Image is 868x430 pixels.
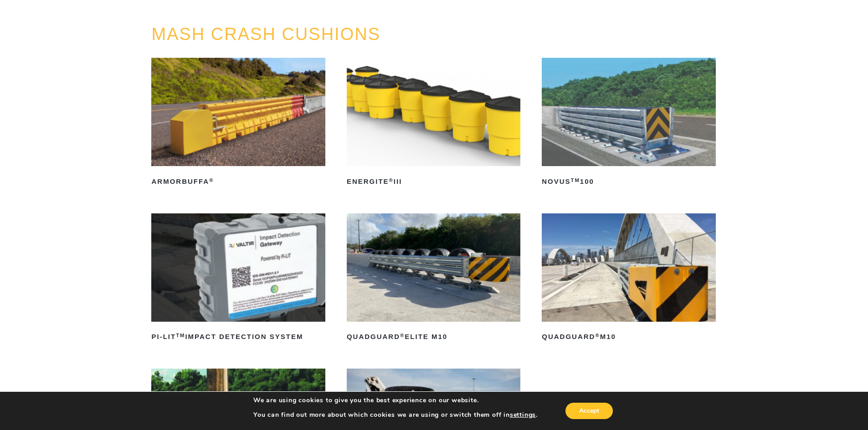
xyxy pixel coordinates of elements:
[151,213,325,344] a: PI-LITTMImpact Detection System
[347,213,520,344] a: QuadGuard®Elite M10
[400,333,405,338] sup: ®
[389,177,394,183] sup: ®
[347,174,520,189] h2: ENERGITE III
[347,58,520,189] a: ENERGITE®III
[565,403,613,419] button: Accept
[151,25,380,44] a: MASH CRASH CUSHIONS
[209,177,214,183] sup: ®
[542,330,715,344] h2: QuadGuard M10
[542,58,715,189] a: NOVUSTM100
[151,58,325,189] a: ArmorBuffa®
[176,333,185,338] sup: TM
[571,177,580,183] sup: TM
[542,174,715,189] h2: NOVUS 100
[151,330,325,344] h2: PI-LIT Impact Detection System
[542,213,715,344] a: QuadGuard®M10
[347,330,520,344] h2: QuadGuard Elite M10
[595,333,600,338] sup: ®
[510,411,536,419] button: settings
[253,396,538,405] p: We are using cookies to give you the best experience on our website.
[253,411,538,419] p: You can find out more about which cookies we are using or switch them off in .
[151,174,325,189] h2: ArmorBuffa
